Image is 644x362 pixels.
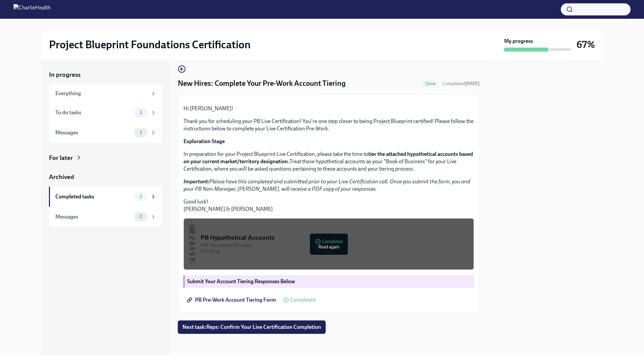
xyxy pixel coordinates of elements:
[136,194,146,199] span: 2
[183,118,474,132] p: Thank you for scheduling your PB Live Certification! You're one step closer to being Project Blue...
[49,38,251,51] h2: Project Blueprint Foundations Certification
[187,278,295,285] strong: Submit Your Account Tiering Responses Below
[49,173,162,181] a: Archived
[49,70,162,79] a: In progress
[465,81,480,86] strong: [DATE]
[55,213,131,221] div: Messages
[421,81,440,86] span: Done
[442,81,480,86] span: Completed
[183,178,470,192] em: Please have this completed and submitted prior to your Live Certification call. Once you submit t...
[189,224,195,264] img: PB Hypothetical Accounts
[178,320,326,334] button: Next task:Reps: Confirm Your Live Certification Completion
[49,154,162,162] a: For later
[183,178,209,185] strong: Important:
[49,103,162,123] a: To do tasks1
[183,293,281,307] a: PB Pre-Work Account Tiering Form
[49,84,162,103] a: Everything
[183,198,474,213] p: Good luck! [PERSON_NAME] & [PERSON_NAME]
[182,324,321,330] span: Next task : Reps: Confirm Your Live Certification Completion
[55,193,131,200] div: Completed tasks
[183,218,474,270] button: PB Hypothetical AccountsPDF Document•15 pages257.75 KBCompletedRead again
[290,297,316,303] span: Completed
[49,187,162,207] a: Completed tasks2
[504,38,533,45] strong: My progress
[178,78,345,88] h4: New Hires: Complete Your Pre-Work Account Tiering
[55,90,148,97] div: Everything
[49,154,73,162] div: For later
[49,207,162,227] a: Messages0
[201,242,468,248] div: PDF Document • 15 pages
[183,105,474,112] p: Hi [PERSON_NAME]!
[442,80,480,87] span: October 3rd, 2025 10:38
[55,129,131,136] div: Messages
[201,233,468,242] div: PB Hypothetical Accounts
[55,109,131,116] div: To do tasks
[13,4,51,15] img: CharlieHealth
[136,130,146,135] span: 1
[135,214,147,219] span: 0
[183,150,474,173] p: In preparation for your Project Blueprint Live Certification, please take the time to Treat these...
[201,248,468,255] div: 257.75 KB
[49,123,162,143] a: Messages1
[136,110,146,115] span: 1
[183,138,225,144] strong: Exploration Stage
[188,297,276,303] span: PB Pre-Work Account Tiering Form
[577,39,595,51] h3: 67%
